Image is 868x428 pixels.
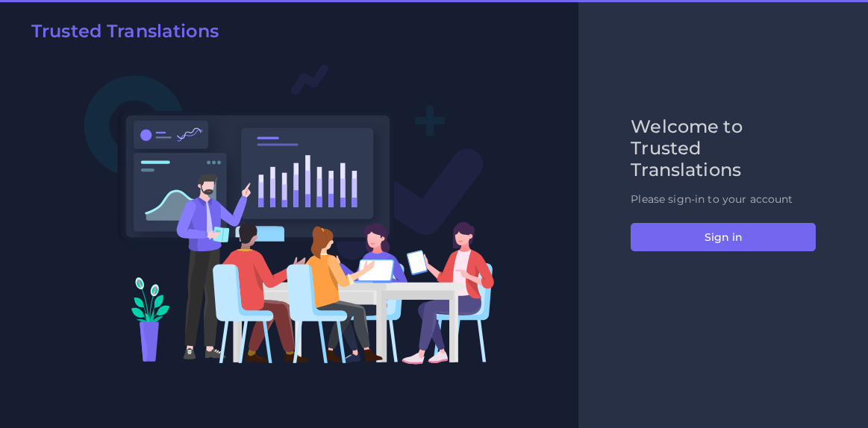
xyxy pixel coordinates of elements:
img: Login V2 [84,63,495,365]
p: Please sign-in to your account [631,192,816,207]
a: Trusted Translations [21,21,219,48]
h2: Trusted Translations [31,21,219,43]
h2: Welcome to Trusted Translations [631,116,816,180]
button: Sign in [631,223,816,251]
